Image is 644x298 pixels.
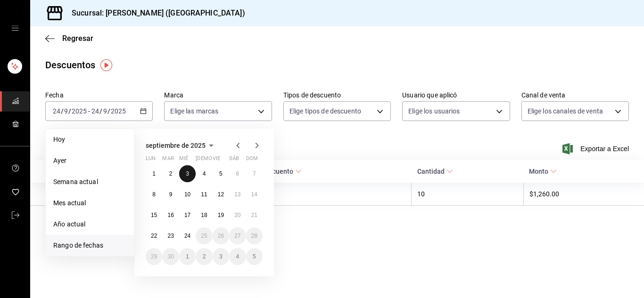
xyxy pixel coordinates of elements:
[151,212,157,218] abbr: 15 de septiembre de 2025
[408,106,460,116] span: Elige los usuarios
[229,155,239,165] abbr: sábado
[179,248,196,265] button: 1 de octubre de 2025
[167,233,173,239] abbr: 23 de septiembre de 2025
[146,207,162,224] button: 15 de septiembre de 2025
[234,212,240,218] abbr: 20 de septiembre de 2025
[152,170,156,177] abbr: 1 de septiembre de 2025
[289,106,361,116] span: Elige tipos de descuento
[229,186,246,203] button: 13 de septiembre de 2025
[99,107,102,115] span: /
[110,107,126,115] input: ----
[196,248,212,265] button: 2 de octubre de 2025
[229,227,246,244] button: 27 de septiembre de 2025
[253,253,256,260] abbr: 5 de octubre de 2025
[203,253,206,260] abbr: 2 de octubre de 2025
[213,248,229,265] button: 3 de octubre de 2025
[196,155,251,165] abbr: jueves
[164,92,272,98] label: Marca
[184,233,190,239] abbr: 24 de septiembre de 2025
[402,92,510,98] label: Usuario que aplicó
[167,212,173,218] abbr: 16 de septiembre de 2025
[229,248,246,265] button: 4 de octubre de 2025
[251,233,257,239] abbr: 28 de septiembre de 2025
[64,8,245,19] h3: Sucursal: [PERSON_NAME] ([GEOGRAPHIC_DATA])
[253,170,256,177] abbr: 7 de septiembre de 2025
[218,233,224,239] abbr: 26 de septiembre de 2025
[167,253,173,260] abbr: 30 de septiembre de 2025
[30,183,232,206] th: [PERSON_NAME]
[229,207,246,224] button: 20 de septiembre de 2025
[88,107,90,115] span: -
[218,212,224,218] abbr: 19 de septiembre de 2025
[236,170,239,177] abbr: 6 de septiembre de 2025
[53,177,126,187] span: Semana actual
[213,155,220,165] abbr: viernes
[234,191,240,198] abbr: 13 de septiembre de 2025
[219,170,223,177] abbr: 5 de septiembre de 2025
[162,227,179,244] button: 23 de septiembre de 2025
[146,165,162,182] button: 1 de septiembre de 2025
[184,191,190,198] abbr: 10 de septiembre de 2025
[246,165,263,182] button: 7 de septiembre de 2025
[186,170,189,177] abbr: 3 de septiembre de 2025
[162,186,179,203] button: 9 de septiembre de 2025
[184,212,190,218] abbr: 17 de septiembre de 2025
[179,207,196,224] button: 17 de septiembre de 2025
[229,165,246,182] button: 6 de septiembre de 2025
[529,168,557,175] span: Monto
[52,107,61,115] input: --
[232,183,411,206] th: Artículo
[236,253,239,260] abbr: 4 de octubre de 2025
[196,186,212,203] button: 11 de septiembre de 2025
[213,227,229,244] button: 26 de septiembre de 2025
[146,155,156,165] abbr: lunes
[53,135,126,145] span: Hoy
[146,142,206,149] span: septiembre de 2025
[196,165,212,182] button: 4 de septiembre de 2025
[71,107,87,115] input: ----
[283,92,391,98] label: Tipos de descuento
[246,155,258,165] abbr: domingo
[162,248,179,265] button: 30 de septiembre de 2025
[107,107,110,115] span: /
[45,92,153,98] label: Fecha
[528,106,603,116] span: Elige los canales de venta
[201,233,207,239] abbr: 25 de septiembre de 2025
[53,219,126,229] span: Año actual
[162,207,179,224] button: 16 de septiembre de 2025
[218,191,224,198] abbr: 12 de septiembre de 2025
[246,227,263,244] button: 28 de septiembre de 2025
[179,186,196,203] button: 10 de septiembre de 2025
[213,165,229,182] button: 5 de septiembre de 2025
[246,207,263,224] button: 21 de septiembre de 2025
[146,248,162,265] button: 29 de septiembre de 2025
[179,155,188,165] abbr: miércoles
[45,34,93,43] button: Regresar
[417,168,453,175] span: Cantidad
[521,92,629,98] label: Canal de venta
[170,106,218,116] span: Elige las marcas
[234,233,240,239] abbr: 27 de septiembre de 2025
[68,107,71,115] span: /
[91,107,99,115] input: --
[196,207,212,224] button: 18 de septiembre de 2025
[100,59,112,71] img: Tooltip marker
[203,170,206,177] abbr: 4 de septiembre de 2025
[151,233,157,239] abbr: 22 de septiembre de 2025
[564,143,629,154] button: Exportar a Excel
[162,165,179,182] button: 2 de septiembre de 2025
[146,227,162,244] button: 22 de septiembre de 2025
[523,183,644,206] th: $1,260.00
[219,253,223,260] abbr: 3 de octubre de 2025
[61,107,64,115] span: /
[162,155,173,165] abbr: martes
[412,183,524,206] th: 10
[53,241,126,250] span: Rango de fechas
[62,34,93,43] span: Regresar
[64,107,68,115] input: --
[186,253,189,260] abbr: 1 de octubre de 2025
[53,198,126,208] span: Mes actual
[151,253,157,260] abbr: 29 de septiembre de 2025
